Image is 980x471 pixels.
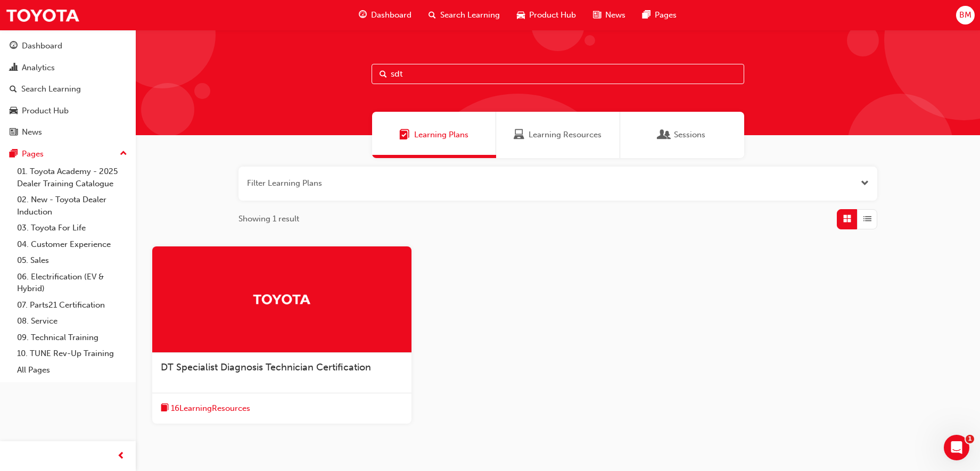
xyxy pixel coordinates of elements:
span: Grid [843,213,851,225]
span: List [863,213,871,225]
span: chart-icon [10,63,18,73]
span: search-icon [429,9,436,22]
a: 08. Service [13,313,131,329]
span: Pages [655,9,677,21]
a: TrakDT Specialist Diagnosis Technician Certificationbook-icon16LearningResources [152,246,411,424]
a: news-iconNews [584,4,634,26]
span: Learning Plans [414,129,468,141]
a: Search Learning [4,79,131,99]
span: news-icon [10,128,18,137]
button: DashboardAnalyticsSearch LearningProduct HubNews [4,34,131,144]
span: prev-icon [117,450,125,463]
span: Learning Plans [399,129,410,141]
span: Dashboard [371,9,411,21]
span: Learning Resources [514,129,524,141]
a: News [4,122,131,142]
a: 02. New - Toyota Dealer Induction [13,192,131,220]
a: guage-iconDashboard [350,4,420,26]
a: Analytics [4,58,131,78]
div: Search Learning [21,83,81,95]
a: 03. Toyota For Life [13,220,131,236]
button: BM [956,6,975,24]
a: car-iconProduct Hub [508,4,584,26]
span: guage-icon [10,42,18,51]
span: Sessions [674,129,705,141]
input: Search... [372,64,744,84]
a: 05. Sales [13,252,131,269]
div: News [22,126,42,138]
button: Open the filter [861,177,869,189]
a: SessionsSessions [620,112,744,158]
a: pages-iconPages [634,4,685,26]
a: 07. Parts21 Certification [13,297,131,313]
span: car-icon [517,9,525,22]
span: DT Specialist Diagnosis Technician Certification [161,361,371,373]
div: Product Hub [22,105,69,117]
a: All Pages [13,362,131,378]
div: Pages [22,148,44,160]
span: Search [380,68,387,80]
a: 04. Customer Experience [13,236,131,253]
span: search-icon [10,85,17,94]
a: Product Hub [4,101,131,121]
span: Search Learning [440,9,500,21]
span: pages-icon [643,9,650,22]
span: 16 Learning Resources [171,402,250,415]
img: Trak [5,3,80,27]
a: 06. Electrification (EV & Hybrid) [13,269,131,297]
a: Learning PlansLearning Plans [372,112,496,158]
span: BM [959,9,971,21]
span: Learning Resources [529,129,602,141]
div: Dashboard [22,40,62,52]
span: pages-icon [10,150,18,159]
span: car-icon [10,106,18,116]
span: book-icon [161,402,169,415]
span: Product Hub [529,9,576,21]
span: News [605,9,625,21]
iframe: Intercom live chat [944,435,969,460]
div: Analytics [22,62,55,74]
span: Sessions [659,129,670,141]
a: Dashboard [4,36,131,56]
a: 01. Toyota Academy - 2025 Dealer Training Catalogue [13,163,131,192]
span: Showing 1 result [238,213,299,225]
img: Trak [252,290,311,308]
button: book-icon16LearningResources [161,402,250,415]
span: 1 [966,435,974,443]
span: news-icon [593,9,601,22]
a: search-iconSearch Learning [420,4,508,26]
button: Pages [4,144,131,164]
a: 10. TUNE Rev-Up Training [13,345,131,362]
a: 09. Technical Training [13,329,131,346]
a: Learning ResourcesLearning Resources [496,112,620,158]
span: up-icon [120,147,127,161]
span: guage-icon [359,9,367,22]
